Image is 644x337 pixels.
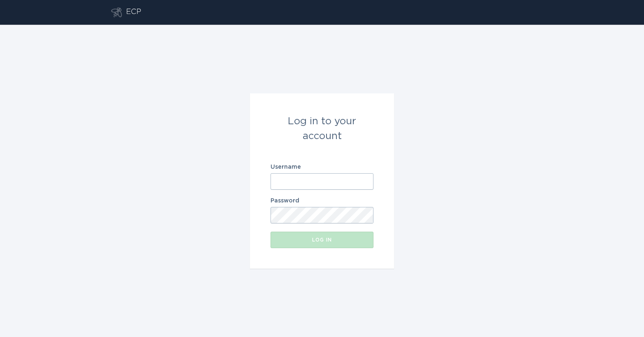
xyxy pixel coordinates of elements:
[271,198,373,204] label: Password
[126,7,141,17] div: ECP
[271,232,373,248] button: Log in
[111,7,122,17] button: Go to dashboard
[271,114,373,144] div: Log in to your account
[275,237,369,242] div: Log in
[271,164,373,170] label: Username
